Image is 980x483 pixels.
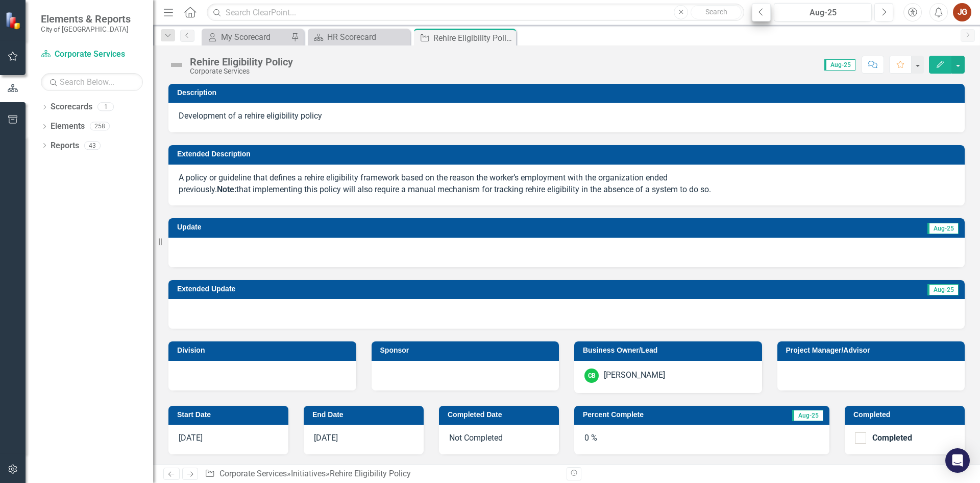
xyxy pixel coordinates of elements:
a: HR Scorecard [310,31,407,43]
span: Aug-25 [927,284,959,295]
h3: Sponsor [380,347,554,354]
div: [PERSON_NAME] [604,370,665,381]
span: Aug-25 [824,59,855,71]
div: 43 [84,141,101,150]
div: » » [205,468,559,480]
div: CB [584,369,599,383]
a: My Scorecard [204,31,288,43]
input: Search Below... [41,73,143,91]
div: 0 % [574,425,829,454]
span: Aug-25 [792,410,823,421]
img: ClearPoint Strategy [5,11,23,29]
a: Initiatives [291,469,326,478]
p: A policy or guideline that defines a rehire eligibility framework based on the reason the worker’... [179,172,954,196]
h3: Percent Complete [583,411,741,419]
h3: Extended Update [177,285,681,293]
div: Rehire Eligibility Policy [190,56,293,67]
div: HR Scorecard [327,31,407,43]
h3: Project Manager/Advisor [786,347,960,354]
h3: Extended Description [177,150,960,158]
a: Scorecards [51,101,92,113]
button: Aug-25 [774,3,872,21]
div: 1 [97,103,114,111]
a: Elements [51,121,85,132]
span: [DATE] [179,433,203,443]
h3: Completed [853,411,960,419]
h3: Completed Date [448,411,554,419]
h3: Start Date [177,411,283,419]
h3: Division [177,347,351,354]
h3: End Date [312,411,419,419]
div: Rehire Eligibility Policy [330,469,411,478]
div: Corporate Services [190,67,293,75]
strong: Note: [217,185,236,194]
h3: Update [177,223,513,231]
h3: Description [177,89,960,97]
a: Corporate Services [41,49,143,60]
button: Search [691,5,742,19]
span: [DATE] [314,433,338,443]
span: Development of a rehire eligibility policy [179,111,322,121]
div: Open Intercom Messenger [945,448,970,473]
span: Elements & Reports [41,13,131,25]
a: Reports [51,140,79,152]
div: Rehire Eligibility Policy [433,32,513,44]
div: Not Completed [439,425,559,454]
div: 258 [90,122,110,131]
small: City of [GEOGRAPHIC_DATA] [41,25,131,33]
input: Search ClearPoint... [207,4,744,21]
div: Aug-25 [777,7,868,19]
button: JG [953,3,971,21]
div: My Scorecard [221,31,288,43]
a: Corporate Services [219,469,287,478]
span: Aug-25 [927,223,959,234]
h3: Business Owner/Lead [583,347,757,354]
img: Not Defined [168,57,185,73]
span: Search [705,8,727,16]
